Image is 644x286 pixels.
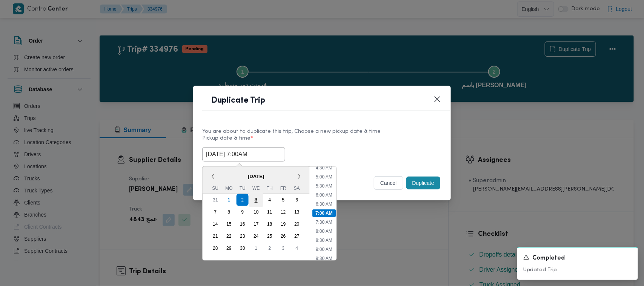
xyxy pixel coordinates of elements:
[202,128,442,135] div: You are about to duplicate this trip, Choose a new pickup date & time
[313,164,335,172] li: 4:30 AM
[311,167,337,260] ul: Time
[211,95,265,107] h1: Duplicate Trip
[433,95,442,104] button: Closes this modal window
[523,266,632,274] p: Updated Trip
[374,176,403,190] button: cancel
[406,177,440,189] button: Duplicate
[202,135,442,147] label: Pickup date & time
[202,147,285,161] input: Choose date & time
[523,254,632,263] div: Notification
[532,254,565,263] span: Completed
